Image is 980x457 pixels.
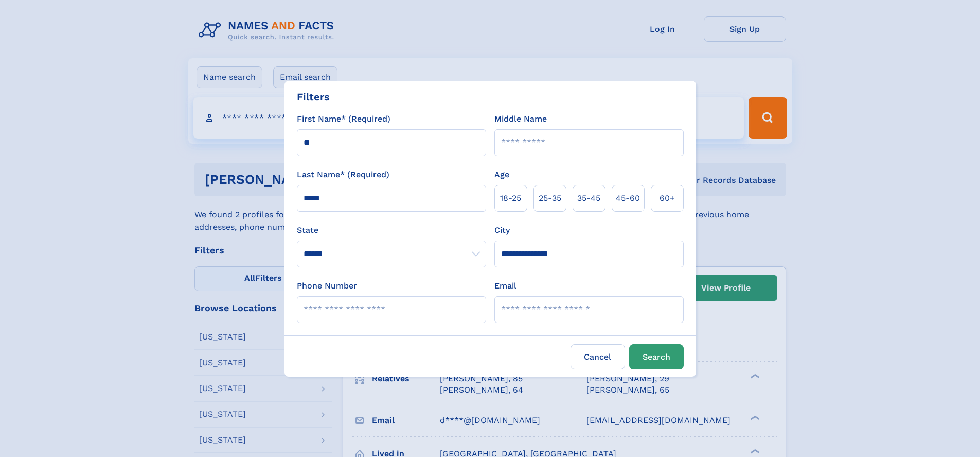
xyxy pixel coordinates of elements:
[571,344,625,369] label: Cancel
[297,280,357,292] label: Phone Number
[500,192,521,205] span: 18‑25
[297,224,486,236] label: State
[494,168,509,181] label: Age
[494,113,547,125] label: Middle Name
[297,168,389,181] label: Last Name* (Required)
[616,192,640,205] span: 45‑60
[577,192,600,205] span: 35‑45
[660,192,675,205] span: 60+
[297,113,390,125] label: First Name* (Required)
[494,224,510,236] label: City
[629,344,684,369] button: Search
[539,192,561,205] span: 25‑35
[297,89,330,105] div: Filters
[494,280,516,292] label: Email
